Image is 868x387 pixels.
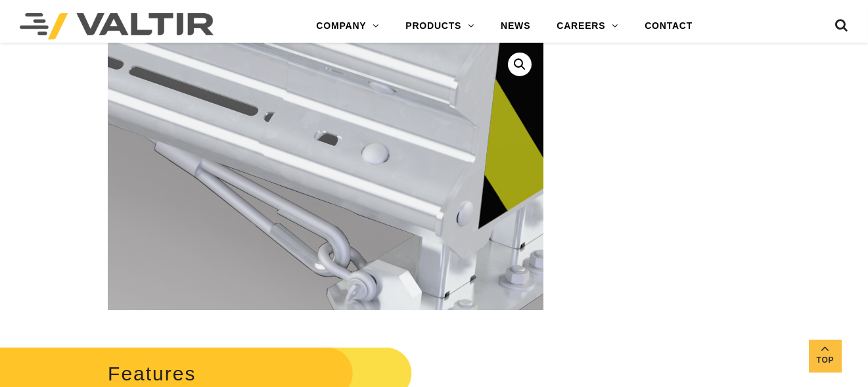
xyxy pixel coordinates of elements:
a: CAREERS [543,13,631,39]
span: Top [809,353,842,368]
a: CONTACT [631,13,706,39]
a: NEWS [488,13,543,39]
a: PRODUCTS [392,13,488,39]
a: Top [809,340,842,373]
img: Valtir [20,13,214,39]
a: COMPANY [303,13,392,39]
